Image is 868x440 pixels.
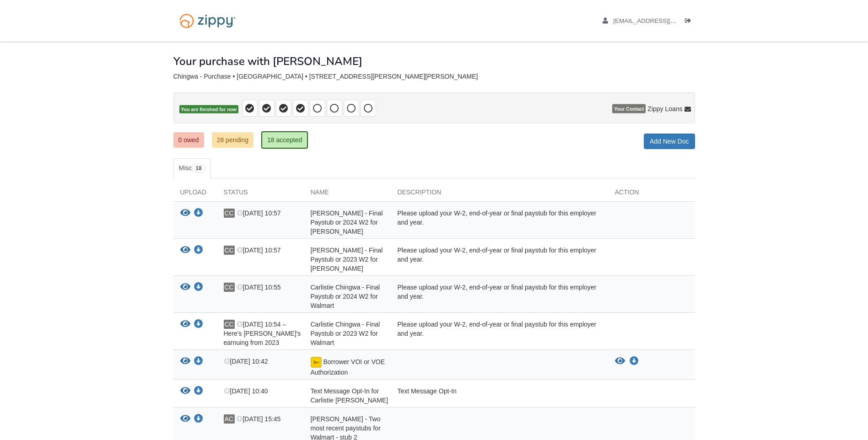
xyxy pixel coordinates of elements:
h1: Your purchase with [PERSON_NAME] [173,55,362,67]
span: achingwa1990@gmail.com [613,17,718,24]
button: View Carlistie Chingwa - Final Paystub or 2024 W2 for Walmart [180,283,190,292]
button: View Anakin Chingwa - Final Paystub or 2023 W2 for MCDONALD'S [180,246,190,255]
span: Carlistie Chingwa - Final Paystub or 2023 W2 for Walmart [311,321,380,346]
span: CC [224,209,235,218]
span: [DATE] 10:54 – Here's [PERSON_NAME]'s earnuing from 2023 [224,321,301,346]
span: AC [224,414,235,424]
div: Upload [173,188,217,201]
span: CC [224,283,235,292]
div: Text Message Opt-In [391,386,608,405]
a: Download Borrower VOI or VOE Authorization [194,358,203,365]
span: CC [224,246,235,255]
a: Download Borrower VOI or VOE Authorization [630,358,639,365]
div: Please upload your W-2, end-of-year or final paystub for this employer and year. [391,283,608,310]
div: Please upload your W-2, end-of-year or final paystub for this employer and year. [391,246,608,273]
span: Your Contact [612,104,646,113]
span: [DATE] 10:40 [224,387,268,395]
div: Chingwa - Purchase • [GEOGRAPHIC_DATA] • [STREET_ADDRESS][PERSON_NAME][PERSON_NAME] [173,73,695,80]
span: 18 [192,164,205,173]
span: Borrower VOI or VOE Authorization [311,358,385,376]
button: View Text Message Opt-In for Carlistie Jean Chingwa [180,386,190,396]
a: Download Carlistie Chingwa - Final Paystub or 2023 W2 for Walmart [194,321,203,328]
a: Misc [173,158,211,178]
span: [DATE] 10:42 [224,358,268,365]
span: [DATE] 10:57 [237,247,281,254]
a: Download Text Message Opt-In for Carlistie Jean Chingwa [194,388,203,395]
span: [DATE] 10:57 [237,209,281,217]
span: [PERSON_NAME] - Final Paystub or 2023 W2 for [PERSON_NAME] [311,247,383,272]
a: Download Anakin Chingwa - Final Paystub or 2024 W2 for MCDONALD'S [194,210,203,217]
span: [DATE] 15:45 [236,415,280,423]
span: Carlistie Chingwa - Final Paystub or 2024 W2 for Walmart [311,284,380,309]
a: Download Carlistie Chingwa - Final Paystub or 2024 W2 for Walmart [194,284,203,291]
img: Logo [173,9,242,32]
div: Description [391,188,608,201]
a: Download Carlistie Chingwa - Two most recent paystubs for Walmart - stub 2 [194,416,203,423]
a: Log out [685,17,695,27]
div: Please upload your W-2, end-of-year or final paystub for this employer and year. [391,209,608,236]
a: 28 pending [212,132,253,148]
span: CC [224,320,235,329]
button: View Borrower VOI or VOE Authorization [615,357,625,366]
img: Document accepted [311,357,322,368]
span: [DATE] 10:55 [237,284,281,291]
button: View Carlistie Chingwa - Two most recent paystubs for Walmart - stub 2 [180,414,190,424]
a: Add New Doc [644,134,695,149]
button: View Borrower VOI or VOE Authorization [180,357,190,366]
span: [PERSON_NAME] - Final Paystub or 2024 W2 for [PERSON_NAME] [311,209,383,235]
button: View Carlistie Chingwa - Final Paystub or 2023 W2 for Walmart [180,320,190,329]
div: Name [304,188,391,201]
a: 18 accepted [261,131,308,149]
div: Please upload your W-2, end-of-year or final paystub for this employer and year. [391,320,608,347]
div: Status [217,188,304,201]
span: Text Message Opt-In for Carlistie [PERSON_NAME] [311,387,388,404]
a: 0 owed [173,132,204,148]
button: View Anakin Chingwa - Final Paystub or 2024 W2 for MCDONALD'S [180,209,190,218]
span: You are finished for now [179,105,239,114]
a: edit profile [603,17,718,27]
span: Zippy Loans [647,104,682,113]
div: Action [608,188,695,201]
a: Download Anakin Chingwa - Final Paystub or 2023 W2 for MCDONALD'S [194,247,203,254]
